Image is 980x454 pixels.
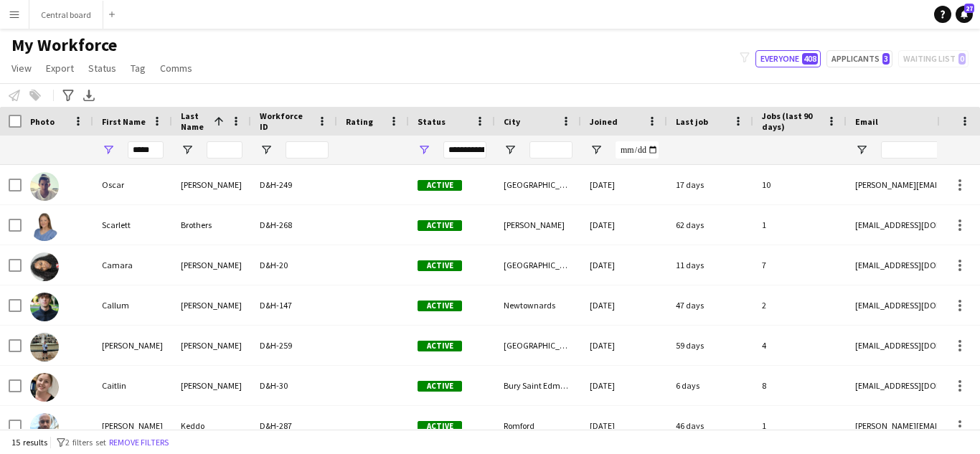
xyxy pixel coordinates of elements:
button: Remove filters [106,435,171,450]
span: City [504,116,520,127]
div: Romford [495,406,581,445]
div: 47 days [667,285,753,325]
div: D&H-287 [251,406,337,445]
a: View [6,59,37,77]
span: Active [418,301,462,311]
a: Comms [154,59,198,77]
input: Last Name Filter Input [207,141,242,159]
div: [DATE] [581,245,667,285]
div: Camara [93,245,172,285]
div: [GEOGRAPHIC_DATA] [495,245,581,285]
span: 2 filters set [65,437,106,448]
button: Open Filter Menu [855,143,868,156]
a: 27 [956,6,973,23]
app-action-btn: Export XLSX [80,87,98,104]
span: Photo [30,116,55,127]
div: Brothers [172,205,251,245]
div: 17 days [667,165,753,204]
div: 62 days [667,205,753,245]
span: Last Name [181,110,208,132]
app-action-btn: Advanced filters [60,87,77,104]
div: [PERSON_NAME] [93,406,172,445]
div: [DATE] [581,326,667,365]
span: Last job [676,116,708,127]
button: Central board [29,1,103,29]
span: Export [46,62,74,75]
span: My Workforce [11,34,117,56]
div: 7 [753,245,847,285]
div: Oscar [93,165,172,204]
div: [PERSON_NAME] [495,205,581,245]
span: Active [418,341,462,351]
div: [PERSON_NAME] [172,366,251,405]
div: 59 days [667,326,753,365]
span: Joined [590,116,618,127]
div: 1 [753,406,847,445]
button: Open Filter Menu [418,143,430,156]
div: D&H-249 [251,165,337,204]
div: 4 [753,326,847,365]
div: [DATE] [581,406,667,445]
div: [PERSON_NAME] [172,326,251,365]
div: 2 [753,285,847,325]
span: View [11,62,32,75]
button: Open Filter Menu [260,143,273,156]
div: D&H-20 [251,245,337,285]
div: [GEOGRAPHIC_DATA] [495,165,581,204]
div: 46 days [667,406,753,445]
div: 1 [753,205,847,245]
span: Jobs (last 90 days) [762,110,821,132]
input: First Name Filter Input [128,141,164,159]
div: [PERSON_NAME] [172,245,251,285]
div: Callum [93,285,172,325]
input: Joined Filter Input [616,141,659,159]
div: [DATE] [581,366,667,405]
span: Comms [160,62,192,75]
img: Camara Deniran-Francis [30,252,59,281]
button: Applicants3 [826,50,892,67]
img: Scarlett Brothers [30,212,59,241]
span: Workforce ID [260,110,311,132]
div: D&H-147 [251,285,337,325]
div: [PERSON_NAME] [172,285,251,325]
div: 8 [753,366,847,405]
button: Open Filter Menu [590,143,603,156]
div: [DATE] [581,205,667,245]
div: D&H-30 [251,366,337,405]
span: Rating [346,116,373,127]
span: Active [418,260,462,271]
div: 10 [753,165,847,204]
input: City Filter Input [529,141,573,159]
div: [DATE] [581,285,667,325]
div: 11 days [667,245,753,285]
div: [PERSON_NAME] [172,165,251,204]
span: Status [88,62,116,75]
span: 27 [964,4,974,13]
button: Open Filter Menu [504,143,517,156]
span: Active [418,220,462,231]
span: Email [855,116,878,127]
span: Active [418,381,462,392]
a: Export [40,59,80,77]
span: 3 [882,53,890,65]
button: Open Filter Menu [102,143,115,156]
div: D&H-259 [251,326,337,365]
img: Carl Gledhill [30,333,59,361]
img: Ricardo Keddo [30,413,59,442]
div: Keddo [172,406,251,445]
div: Scarlett [93,205,172,245]
div: [GEOGRAPHIC_DATA] [495,326,581,365]
a: Status [83,59,122,77]
span: Status [418,116,446,127]
div: D&H-268 [251,205,337,245]
button: Open Filter Menu [181,143,194,156]
span: Tag [131,62,146,75]
a: Tag [125,59,151,77]
span: Active [418,180,462,191]
img: Callum Douglas [30,293,59,321]
div: Newtownards [495,285,581,325]
img: Oscar Aguero [30,172,59,201]
span: 408 [802,53,818,65]
span: First Name [102,116,146,127]
div: 6 days [667,366,753,405]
